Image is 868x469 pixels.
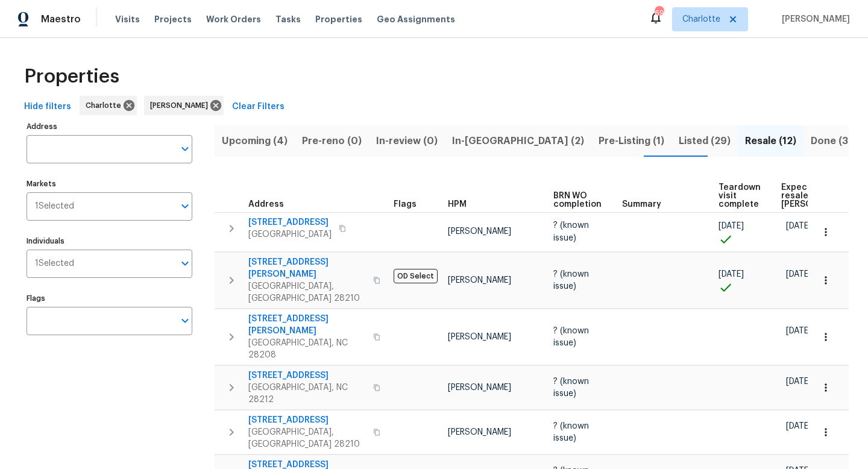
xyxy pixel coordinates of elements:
span: [DATE] [786,222,811,230]
span: OD Select [394,269,438,283]
span: [PERSON_NAME] [448,383,511,392]
span: ? (known issue) [553,422,589,442]
span: HPM [448,200,467,209]
button: Open [177,140,193,157]
span: Visits [115,13,140,25]
span: ? (known issue) [553,327,589,347]
label: Address [27,123,192,130]
span: [STREET_ADDRESS] [248,414,366,426]
span: [GEOGRAPHIC_DATA], [GEOGRAPHIC_DATA] 28210 [248,280,366,304]
span: [PERSON_NAME] [150,99,213,112]
span: Expected resale [PERSON_NAME] [781,183,849,209]
span: [GEOGRAPHIC_DATA], [GEOGRAPHIC_DATA] 28210 [248,426,366,450]
span: ? (known issue) [553,221,589,242]
span: Summary [622,200,661,209]
span: Pre-reno (0) [302,133,362,150]
span: Resale (12) [745,133,796,150]
span: Flags [394,200,417,209]
span: [DATE] [786,422,811,430]
label: Flags [27,295,192,302]
span: Listed (29) [679,133,731,150]
span: Properties [24,71,119,83]
button: Open [177,312,193,329]
span: [GEOGRAPHIC_DATA], NC 28212 [248,382,366,406]
span: [DATE] [719,222,744,230]
div: Charlotte [80,96,137,115]
span: [PERSON_NAME] [448,333,511,341]
span: [GEOGRAPHIC_DATA], NC 28208 [248,337,366,361]
span: [PERSON_NAME] [448,276,511,285]
span: Projects [154,13,192,25]
span: [DATE] [719,270,744,279]
button: Open [177,255,193,272]
span: [GEOGRAPHIC_DATA] [248,228,332,241]
span: Clear Filters [232,99,285,115]
span: [DATE] [786,327,811,335]
span: ? (known issue) [553,270,589,291]
span: BRN WO completion [553,192,602,209]
span: Pre-Listing (1) [599,133,664,150]
span: Work Orders [206,13,261,25]
button: Clear Filters [227,96,289,118]
button: Open [177,198,193,215]
span: Upcoming (4) [222,133,288,150]
span: Address [248,200,284,209]
div: [PERSON_NAME] [144,96,224,115]
span: [DATE] [786,270,811,279]
span: Geo Assignments [377,13,455,25]
span: [STREET_ADDRESS][PERSON_NAME] [248,313,366,337]
span: Charlotte [682,13,720,25]
span: Charlotte [86,99,126,112]
span: [PERSON_NAME] [448,227,511,236]
button: Hide filters [19,96,76,118]
div: 69 [655,7,663,19]
span: [STREET_ADDRESS] [248,370,366,382]
span: 1 Selected [35,259,74,269]
span: Hide filters [24,99,71,115]
label: Individuals [27,238,192,245]
span: [STREET_ADDRESS][PERSON_NAME] [248,256,366,280]
span: [STREET_ADDRESS] [248,216,332,228]
span: [PERSON_NAME] [777,13,850,25]
span: Properties [315,13,362,25]
span: [PERSON_NAME] [448,428,511,436]
span: Maestro [41,13,81,25]
span: ? (known issue) [553,377,589,398]
span: Done (348) [811,133,866,150]
span: [DATE] [786,377,811,386]
span: 1 Selected [35,201,74,212]
span: Tasks [275,15,301,24]
span: Teardown visit complete [719,183,761,209]
span: In-review (0) [376,133,438,150]
span: In-[GEOGRAPHIC_DATA] (2) [452,133,584,150]
label: Markets [27,180,192,187]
